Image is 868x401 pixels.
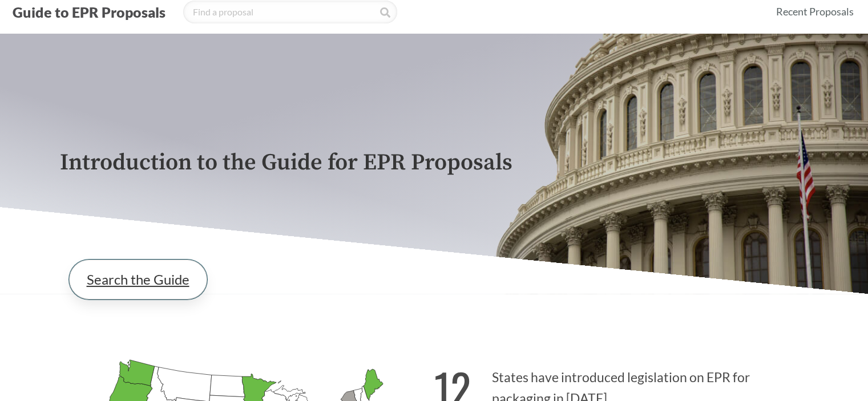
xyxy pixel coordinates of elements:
input: Find a proposal [183,1,397,23]
a: Search the Guide [69,260,207,299]
p: Introduction to the Guide for EPR Proposals [60,150,809,176]
button: Guide to EPR Proposals [9,3,169,21]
